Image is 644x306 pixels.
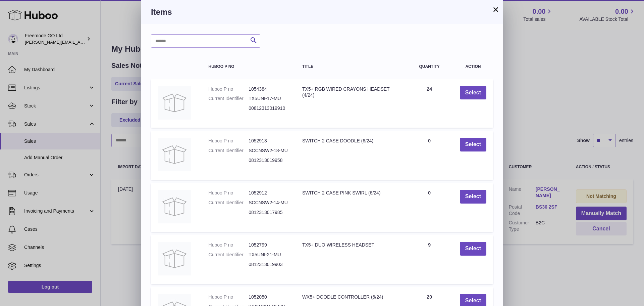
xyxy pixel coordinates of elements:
[249,294,289,300] dd: 1052050
[460,138,486,151] button: Select
[158,242,191,275] img: TX5+ DUO WIRELESS HEADSET
[249,157,289,164] dd: 0812313019958
[209,252,249,258] dt: Current Identifier
[249,147,289,154] dd: SCCNSW2-18-MU
[406,235,453,284] td: 9
[209,200,249,206] dt: Current Identifier
[249,252,289,258] dd: TX5UNI-21-MU
[302,86,399,99] div: TX5+ RGB WIRED CRAYONS HEADSET (4/24)
[296,58,406,76] th: Title
[249,190,289,196] dd: 1052912
[209,294,249,300] dt: Huboo P no
[302,294,399,300] div: WX5+ DOODLE CONTROLLER (6/24)
[460,242,486,256] button: Select
[249,200,289,206] dd: SCCNSW2-14-MU
[209,147,249,154] dt: Current Identifier
[249,209,289,216] dd: 0812313017985
[302,190,399,196] div: SWITCH 2 CASE PINK SWIRL (6/24)
[249,86,289,92] dd: 1054384
[209,95,249,102] dt: Current Identifier
[460,190,486,204] button: Select
[453,58,493,76] th: Action
[158,138,191,171] img: SWITCH 2 CASE DOODLE (6/24)
[209,242,249,248] dt: Huboo P no
[249,105,289,112] dd: 00812313019910
[158,86,191,120] img: TX5+ RGB WIRED CRAYONS HEADSET (4/24)
[302,138,399,144] div: SWITCH 2 CASE DOODLE (6/24)
[209,190,249,196] dt: Huboo P no
[406,131,453,180] td: 0
[209,138,249,144] dt: Huboo P no
[151,7,493,17] h3: Items
[492,5,500,13] button: ×
[249,261,289,268] dd: 0812313019903
[202,58,296,76] th: Huboo P no
[406,79,453,128] td: 24
[460,86,486,100] button: Select
[249,138,289,144] dd: 1052913
[302,242,399,248] div: TX5+ DUO WIRELESS HEADSET
[158,190,191,223] img: SWITCH 2 CASE PINK SWIRL (6/24)
[406,58,453,76] th: Quantity
[249,95,289,102] dd: TX5UNI-17-MU
[209,86,249,92] dt: Huboo P no
[406,183,453,232] td: 0
[249,242,289,248] dd: 1052799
